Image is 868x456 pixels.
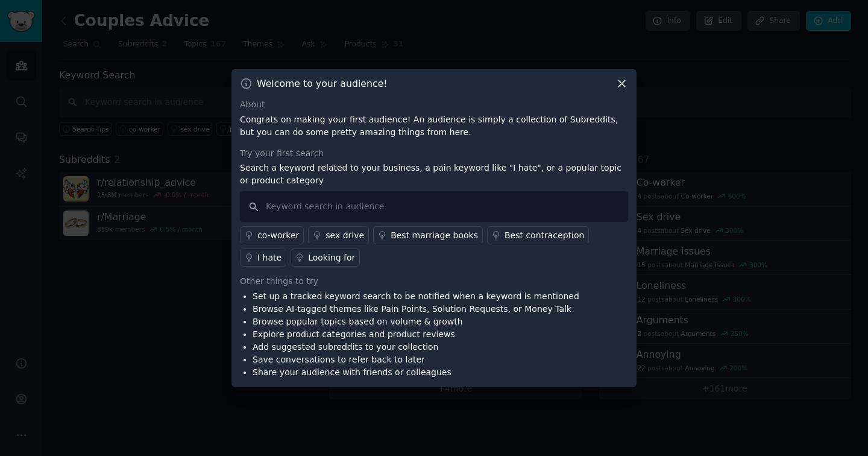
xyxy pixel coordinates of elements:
div: Best marriage books [391,229,478,242]
a: Best marriage books [373,226,483,244]
div: Best contraception [505,229,584,242]
a: I hate [240,249,286,267]
div: Looking for [308,252,355,264]
li: Add suggested subreddits to your collection [253,341,579,353]
a: sex drive [308,226,369,244]
div: sex drive [325,229,364,242]
a: Best contraception [487,226,589,244]
li: Set up a tracked keyword search to be notified when a keyword is mentioned [253,290,579,303]
a: Looking for [291,249,360,267]
li: Browse AI-tagged themes like Pain Points, Solution Requests, or Money Talk [253,303,579,315]
p: Search a keyword related to your business, a pain keyword like "I hate", or a popular topic or pr... [240,162,628,187]
div: Try your first search [240,147,628,160]
li: Browse popular topics based on volume & growth [253,315,579,328]
div: Other things to try [240,275,628,288]
li: Save conversations to refer back to later [253,353,579,366]
li: Explore product categories and product reviews [253,328,579,341]
li: Share your audience with friends or colleagues [253,366,579,379]
div: About [240,98,628,111]
input: Keyword search in audience [240,191,628,222]
div: I hate [257,252,281,264]
p: Congrats on making your first audience! An audience is simply a collection of Subreddits, but you... [240,113,628,139]
div: co-worker [257,229,299,242]
h3: Welcome to your audience! [257,77,388,90]
a: co-worker [240,226,304,244]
